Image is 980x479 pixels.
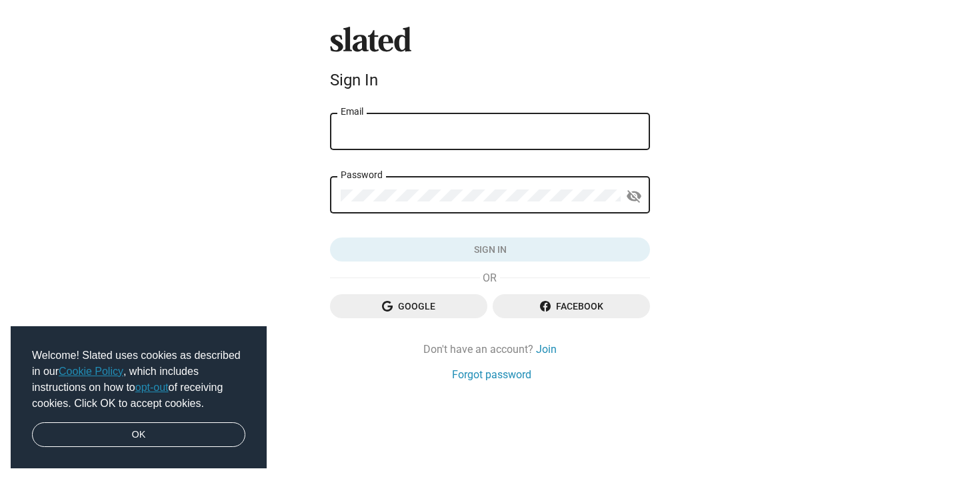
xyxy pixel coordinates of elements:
[32,422,245,448] a: dismiss cookie message
[503,294,639,318] span: Facebook
[330,342,650,356] div: Don't have an account?
[330,27,650,95] sl-branding: Sign In
[330,71,650,89] div: Sign In
[341,294,477,318] span: Google
[32,348,245,412] span: Welcome! Slated uses cookies as described in our , which includes instructions on how to of recei...
[452,368,531,382] a: Forgot password
[135,382,169,393] a: opt-out
[621,183,647,209] button: Show password
[330,294,487,318] button: Google
[493,294,650,318] button: Facebook
[536,342,557,356] a: Join
[59,366,123,377] a: Cookie Policy
[626,186,642,207] mat-icon: visibility_off
[11,326,267,469] div: cookieconsent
